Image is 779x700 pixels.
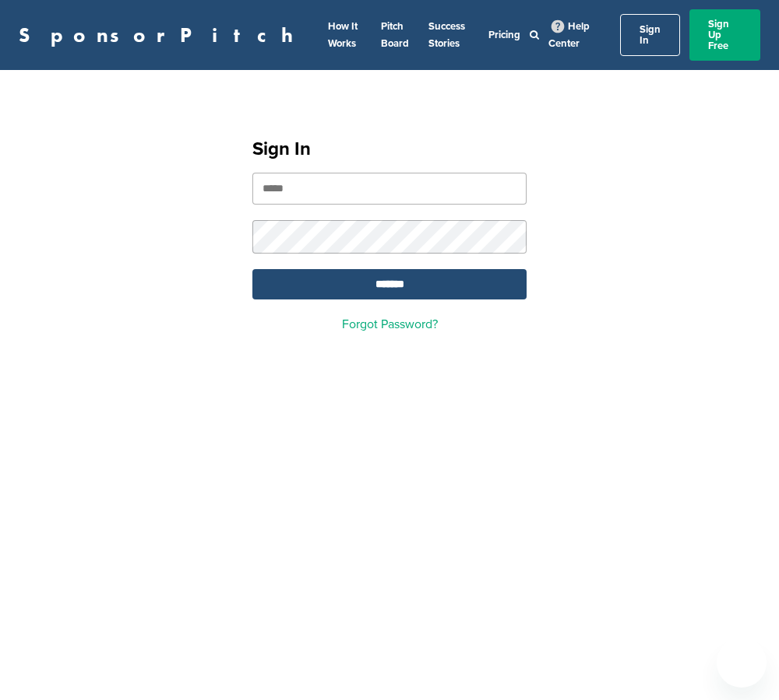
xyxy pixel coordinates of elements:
a: Sign In [620,14,680,56]
iframe: Button to launch messaging window [717,638,767,688]
a: Sign Up Free [689,9,760,61]
a: How It Works [328,20,358,50]
a: SponsorPitch [19,25,303,45]
a: Pricing [488,29,520,41]
a: Success Stories [428,20,465,50]
a: Forgot Password? [342,317,438,332]
a: Pitch Board [381,20,409,50]
a: Help Center [548,17,590,53]
h1: Sign In [252,135,527,163]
